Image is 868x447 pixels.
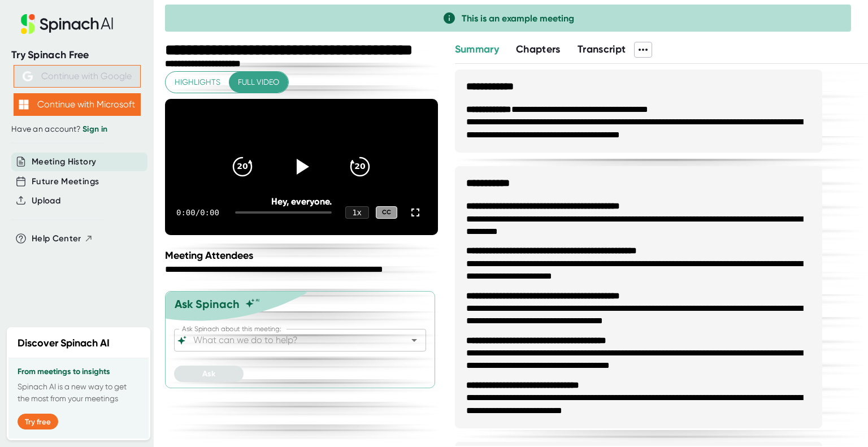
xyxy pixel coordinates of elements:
button: Help Center [32,232,93,245]
button: Meeting History [32,155,96,168]
button: Continue with Google [14,65,141,88]
div: 0:00 / 0:00 [176,208,222,217]
div: CC [376,206,397,219]
span: Transcript [578,43,626,55]
button: Chapters [516,42,561,57]
div: 1 x [345,206,369,219]
div: Hey, everyone. [192,196,410,207]
span: Ask [202,369,215,379]
input: What can we do to help? [191,332,389,348]
button: Try free [18,414,58,429]
span: Summary [455,43,499,55]
span: Full video [238,75,279,89]
button: Open [406,332,422,348]
img: Aehbyd4JwY73AAAAAElFTkSuQmCC [23,71,33,81]
h3: From meetings to insights [18,367,140,376]
p: Spinach AI is a new way to get the most from your meetings [18,381,140,405]
button: Highlights [166,72,229,93]
span: Chapters [516,43,561,55]
span: This is an example meeting [462,13,574,24]
button: Summary [455,42,499,57]
div: Meeting Attendees [165,249,441,262]
h2: Discover Spinach AI [18,336,110,351]
div: Try Spinach Free [11,49,142,62]
div: Have an account? [11,124,142,134]
button: Full video [229,72,288,93]
div: Ask Spinach [175,297,240,311]
button: Continue with Microsoft [14,93,141,116]
button: Transcript [578,42,626,57]
a: Sign in [83,124,107,134]
button: Future Meetings [32,175,99,188]
button: Upload [32,194,60,207]
span: Highlights [175,75,220,89]
span: Help Center [32,232,81,245]
button: Ask [174,366,244,382]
